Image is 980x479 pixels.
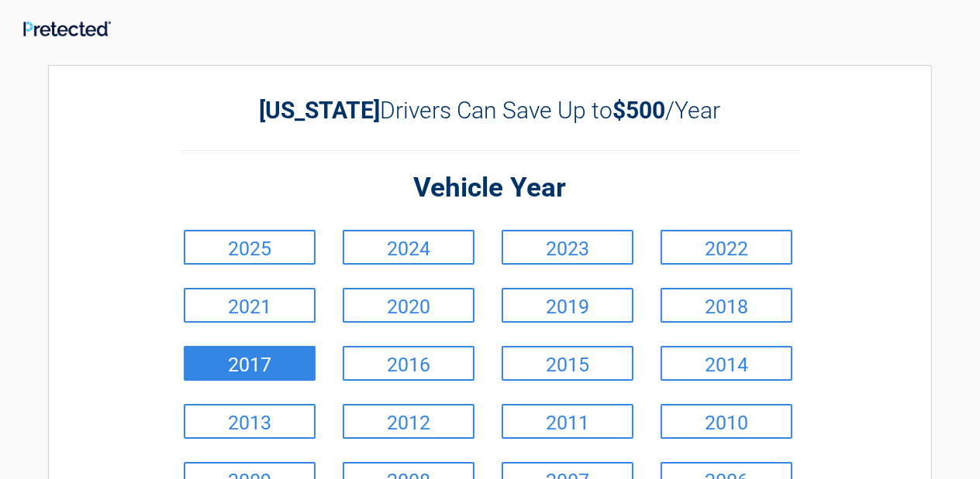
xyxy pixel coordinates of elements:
a: 2018 [661,288,792,323]
img: Main Logo [23,21,111,36]
a: 2019 [502,288,633,323]
b: $500 [613,97,666,124]
a: 2021 [184,288,316,323]
a: 2016 [343,346,474,381]
a: 2010 [661,404,792,439]
a: 2017 [184,346,316,381]
b: [US_STATE] [260,97,381,124]
a: 2025 [184,230,316,265]
a: 2015 [502,346,633,381]
h2: Vehicle Year [180,170,800,207]
a: 2020 [343,288,474,323]
a: 2023 [502,230,633,265]
a: 2011 [502,404,633,439]
h2: Drivers Can Save Up to /Year [180,97,800,124]
a: 2014 [661,346,792,381]
a: 2012 [343,404,474,439]
a: 2013 [184,404,316,439]
a: 2024 [343,230,474,265]
a: 2022 [661,230,792,265]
